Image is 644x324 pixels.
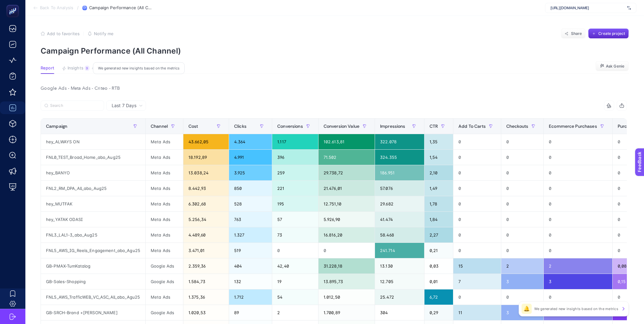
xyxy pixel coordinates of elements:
div: 19 [272,274,318,289]
div: 7 [453,274,501,289]
div: 850 [229,181,272,196]
span: Feedback [4,2,24,7]
div: 3 [544,274,612,289]
div: 12.751,10 [319,196,375,211]
div: 13.038,24 [183,165,229,180]
div: 3.471,01 [183,243,229,258]
div: FNL2_RM_DPA_All_abo_Aug25 [41,181,145,196]
div: Meta Ads [146,196,183,211]
div: 241.714 [375,243,424,258]
div: 0 [544,165,612,180]
div: Meta Ads [146,243,183,258]
div: 1,78 [424,196,453,211]
img: svg%3e [627,5,631,11]
div: 0 [544,227,612,243]
div: 31.228,18 [319,258,375,274]
div: 132 [229,274,272,289]
div: 29.738,72 [319,165,375,180]
span: Last 7 Days [112,102,136,109]
div: Meta Ads [146,181,183,196]
div: 0 [453,212,501,227]
div: 18.192,89 [183,150,229,165]
div: hey_YATAK ODASI [41,212,145,227]
div: FNL3_LAL1-3_abo_Aug25 [41,227,145,243]
div: 0 [453,181,501,196]
input: Search [50,103,100,108]
div: 0 [453,196,501,211]
div: 89 [229,305,272,320]
div: 0,21 [424,243,453,258]
div: 2.359,36 [183,258,229,274]
div: 0 [544,212,612,227]
div: 41.474 [375,212,424,227]
button: Notify me [88,31,114,36]
div: 15 [453,258,501,274]
button: Ask Genie [595,61,629,71]
div: Google Ads [146,305,183,320]
span: Checkouts [506,124,528,129]
div: FNL5_AWS_TrafficWEB_VC_ASC_All_abo_Agu25 [41,289,145,305]
div: Meta Ads [146,165,183,180]
span: Insights [68,66,83,71]
div: Google Ads [146,258,183,274]
div: 4.489,60 [183,227,229,243]
div: GB-PMAX-TumKatalog [41,258,145,274]
div: 0 [501,165,543,180]
div: We generated new insights based on the metrics [93,62,185,74]
div: 73 [272,227,318,243]
div: 0 [501,134,543,149]
div: 6,72 [424,289,453,305]
div: 2,10 [424,165,453,180]
div: 528 [229,196,272,211]
span: Campaign [46,124,67,129]
div: Meta Ads [146,212,183,227]
div: 322.078 [375,134,424,149]
div: 8.442,93 [183,181,229,196]
div: 3.925 [229,165,272,180]
div: 1,35 [424,134,453,149]
div: 0 [453,243,501,258]
div: FNL0_TEST_Broad_Home_abo_Aug25 [41,150,145,165]
span: Conversion Value [324,124,359,129]
button: Create project [588,29,629,39]
span: CTR [430,124,438,129]
div: 0,03 [424,258,453,274]
div: Meta Ads [146,227,183,243]
div: 0 [544,150,612,165]
div: 0 [272,243,318,258]
div: 0 [453,150,501,165]
div: 0,01 [424,274,453,289]
div: 42,40 [272,258,318,274]
span: Add To Carts [458,124,486,129]
div: Meta Ads [146,134,183,149]
div: 0 [544,196,612,211]
div: 58.468 [375,227,424,243]
div: 21.476,01 [319,181,375,196]
span: Impressions [380,124,405,129]
div: 0 [453,165,501,180]
div: Meta Ads [146,150,183,165]
div: 0 [501,227,543,243]
div: 1.375,36 [183,289,229,305]
div: 0 [544,289,612,305]
div: 0 [544,134,612,149]
div: 43.662,05 [183,134,229,149]
div: 3 [501,305,543,320]
div: 404 [229,258,272,274]
div: 324.355 [375,150,424,165]
div: 29.682 [375,196,424,211]
div: 1.700,89 [319,305,375,320]
span: Create project [598,31,625,36]
div: 0 [501,289,543,305]
div: 0 [544,243,612,258]
div: 0 [453,289,501,305]
div: 57 [272,212,318,227]
div: 195 [272,196,318,211]
div: 0,29 [424,305,453,320]
div: 1,54 [424,150,453,165]
div: 🔔 [522,304,532,314]
div: 396 [272,150,318,165]
span: Cost [188,124,198,129]
div: Meta Ads [146,289,183,305]
div: 304 [375,305,424,320]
